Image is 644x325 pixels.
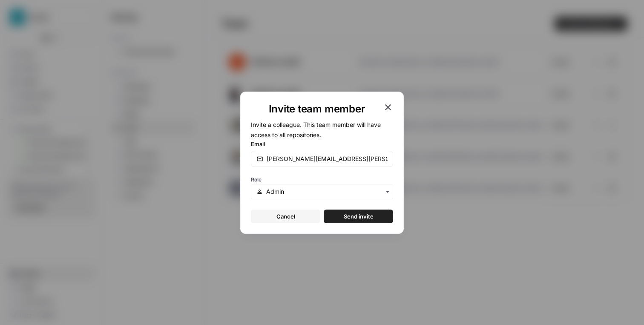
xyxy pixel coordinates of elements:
[251,102,383,116] h1: Invite team member
[251,121,381,138] span: Invite a colleague. This team member will have access to all repositories.
[267,155,388,163] input: email@company.com
[276,212,295,221] span: Cancel
[324,210,393,223] button: Send invite
[344,212,374,221] span: Send invite
[251,140,393,148] label: Email
[251,210,320,223] button: Cancel
[266,187,388,196] input: Admin
[251,176,262,183] span: Role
